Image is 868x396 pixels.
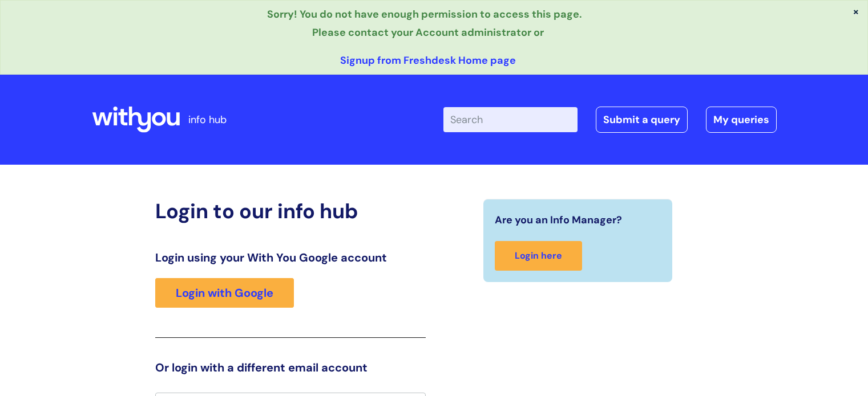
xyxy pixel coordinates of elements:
[155,251,426,264] h3: Login using your With You Google account
[706,107,777,133] a: My queries
[495,241,582,271] a: Login here
[155,361,426,374] h3: Or login with a different email account
[596,107,688,133] a: Submit a query
[853,6,859,17] button: ×
[495,211,622,229] span: Are you an Info Manager?
[340,54,516,67] a: Signup from Freshdesk Home page
[443,107,578,132] input: Search
[155,278,294,308] a: Login with Google
[155,199,426,223] h2: Login to our info hub
[188,111,227,129] p: info hub
[9,5,847,42] p: Sorry! You do not have enough permission to access this page. Please contact your Account adminis...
